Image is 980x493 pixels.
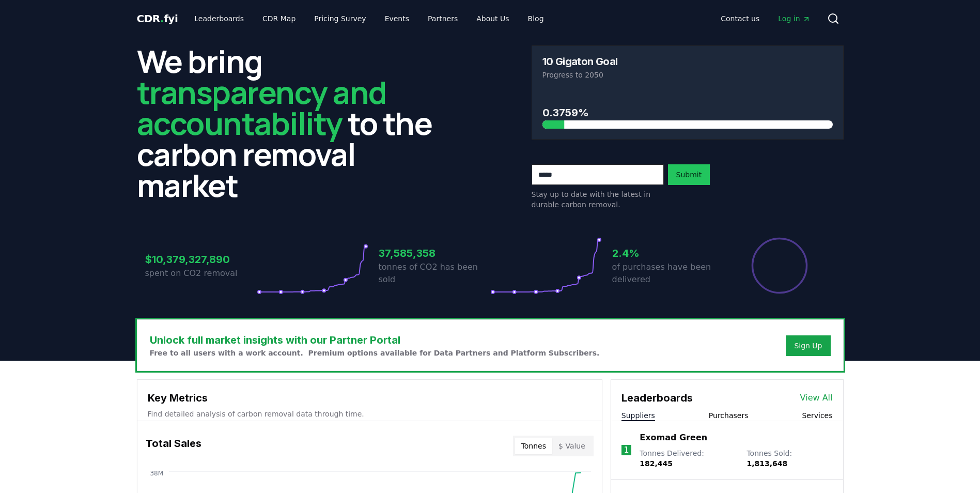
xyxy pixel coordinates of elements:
a: Events [377,9,417,28]
nav: Main [186,9,552,28]
span: transparency and accountability [137,71,386,144]
button: Services [802,410,832,421]
a: View All [800,392,833,404]
a: Sign Up [794,341,822,351]
a: Exomad Green [640,432,707,444]
h2: We bring to the carbon removal market [137,45,449,201]
button: Submit [668,164,710,185]
button: Suppliers [621,410,655,421]
h3: 0.3759% [542,105,833,120]
span: . [160,12,164,25]
p: Free to all users with a work account. Premium options available for Data Partners and Platform S... [150,348,600,358]
h3: $10,379,327,890 [145,252,257,267]
a: CDR Map [254,9,304,28]
a: Leaderboards [186,9,252,28]
p: Find detailed analysis of carbon removal data through time. [148,409,592,419]
h3: Unlock full market insights with our Partner Portal [150,332,600,348]
button: $ Value [552,438,592,454]
a: Blog [520,9,552,28]
h3: 37,585,358 [379,245,490,261]
p: tonnes of CO2 has been sold [379,261,490,286]
h3: 2.4% [612,245,724,261]
span: 1,813,648 [746,459,787,468]
p: Tonnes Sold : [746,448,832,469]
span: CDR fyi [137,12,178,25]
a: Pricing Survey [306,9,374,28]
a: Contact us [712,9,768,28]
p: Progress to 2050 [542,70,833,80]
p: spent on CO2 removal [145,267,257,280]
div: Percentage of sales delivered [751,237,808,295]
p: 1 [624,444,629,456]
p: Stay up to date with the latest in durable carbon removal. [532,189,664,210]
nav: Main [712,9,818,28]
button: Tonnes [515,438,552,454]
h3: Leaderboards [621,390,693,406]
a: Partners [419,9,466,28]
h3: Key Metrics [148,390,592,406]
p: Tonnes Delivered : [640,448,736,469]
a: About Us [468,9,517,28]
a: Log in [770,9,818,28]
h3: Total Sales [146,436,201,456]
span: Log in [778,13,810,24]
a: CDR.fyi [137,11,178,26]
h3: 10 Gigaton Goal [542,56,618,67]
p: of purchases have been delivered [612,261,724,286]
button: Purchasers [709,410,749,421]
button: Sign Up [786,335,830,356]
span: 182,445 [640,459,673,468]
tspan: 38M [150,470,163,477]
